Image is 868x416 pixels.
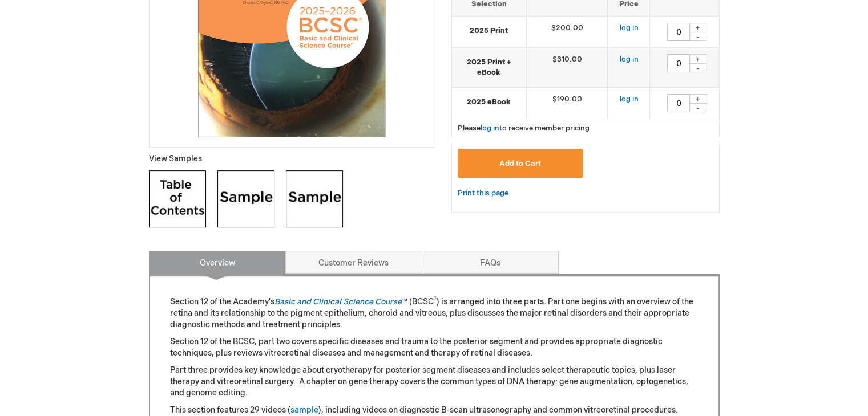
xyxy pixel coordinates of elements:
[458,124,590,133] span: Please to receive member pricing
[286,170,343,227] img: Click to view
[458,97,520,108] strong: 2025 eBook
[619,95,638,104] a: log in
[217,170,274,227] img: Click to view
[149,153,434,165] p: View Samples
[290,405,318,415] a: sample
[481,124,499,133] a: log in
[526,16,608,47] td: $200.00
[170,365,699,399] p: Part three provides key knowledge about cryotherapy for posterior segment diseases and includes s...
[434,296,437,303] sup: ®
[170,296,699,331] p: Section 12 of the Academy's ™ (BCSC ) is arranged into three parts. Part one begins with an overv...
[667,23,690,41] input: Qty
[274,297,402,307] a: Basic and Clinical Science Course
[458,26,520,36] strong: 2025 Print
[149,170,206,227] img: Click to view
[667,54,690,72] input: Qty
[689,94,706,104] div: +
[619,55,638,64] a: log in
[689,32,706,41] div: -
[285,251,422,274] a: Customer Reviews
[458,149,583,178] button: Add to Cart
[667,94,690,112] input: Qty
[689,54,706,64] div: +
[526,47,608,87] td: $310.00
[526,87,608,119] td: $190.00
[619,23,638,32] a: log in
[149,251,286,274] a: Overview
[689,23,706,32] div: +
[689,63,706,72] div: -
[422,251,559,274] a: FAQs
[458,57,520,78] strong: 2025 Print + eBook
[689,103,706,112] div: -
[499,159,541,168] span: Add to Cart
[458,186,508,201] a: Print this page
[170,336,699,359] p: Section 12 of the BCSC, part two covers specific diseases and trauma to the posterior segment and...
